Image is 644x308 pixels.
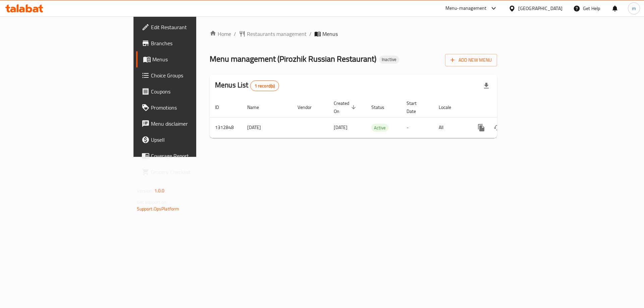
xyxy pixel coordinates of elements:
span: Menus [152,55,236,63]
span: 1 record(s) [251,83,279,89]
span: Restaurants management [247,30,307,38]
a: Coverage Report [136,148,241,164]
span: Menu disclaimer [151,120,236,128]
button: more [473,120,489,136]
a: Upsell [136,132,241,148]
a: Coupons [136,83,241,100]
span: Promotions [151,104,236,112]
span: Edit Restaurant [151,23,236,31]
span: Add New Menu [450,56,492,64]
span: Get support on: [137,198,168,206]
nav: breadcrumb [210,30,497,38]
li: / [309,30,312,38]
div: Inactive [379,56,399,64]
div: [GEOGRAPHIC_DATA] [518,5,562,12]
a: Restaurants management [239,30,307,38]
span: 1.0.0 [154,186,165,195]
a: Support.OpsPlatform [137,204,179,213]
span: [DATE] [334,123,347,132]
div: Total records count [250,80,279,91]
span: Active [371,124,388,132]
span: Version: [137,186,153,195]
button: Change Status [489,120,505,136]
a: Grocery Checklist [136,164,241,180]
span: Coupons [151,87,236,96]
td: [DATE] [242,117,292,138]
a: Menu disclaimer [136,116,241,132]
a: Promotions [136,100,241,116]
td: All [433,117,468,138]
span: Inactive [379,57,399,62]
td: - [401,117,433,138]
span: Coverage Report [151,152,236,160]
span: Name [247,103,268,111]
a: Menus [136,51,241,67]
table: enhanced table [210,97,543,138]
span: Branches [151,39,236,47]
span: Menu management ( Pirozhik Russian Restaurant ) [210,51,376,66]
button: Add New Menu [445,54,497,66]
a: Branches [136,35,241,51]
h2: Menus List [215,80,279,91]
div: Export file [478,78,494,94]
span: m [632,5,636,12]
div: Menu-management [445,4,487,12]
span: Menus [322,30,338,38]
span: Upsell [151,136,236,144]
span: ID [215,103,228,111]
span: Choice Groups [151,71,236,79]
span: Grocery Checklist [151,168,236,176]
a: Edit Restaurant [136,19,241,35]
th: Actions [468,97,543,118]
div: Active [371,124,388,132]
span: Start Date [407,99,425,115]
span: Locale [439,103,460,111]
span: Vendor [298,103,320,111]
span: Created On [334,99,358,115]
a: Choice Groups [136,67,241,83]
span: Status [371,103,393,111]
